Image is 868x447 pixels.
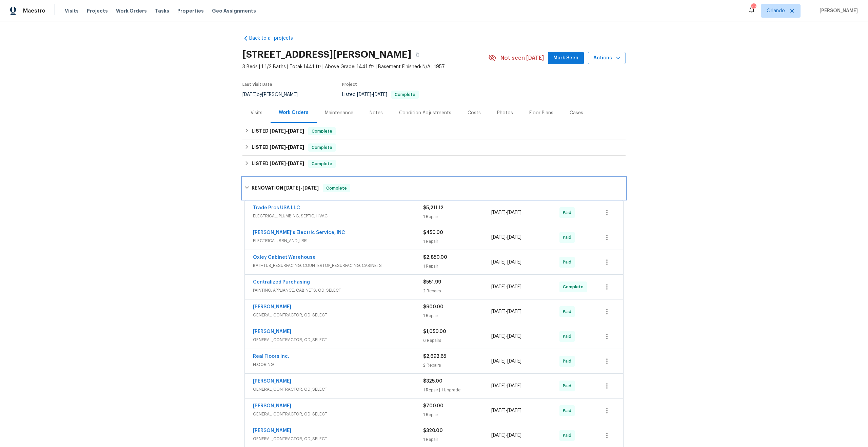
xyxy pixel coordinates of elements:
span: [DATE] [357,92,371,97]
a: [PERSON_NAME] [253,305,291,309]
span: Not seen [DATE] [500,55,544,61]
span: Paid [563,333,574,340]
span: - [270,145,304,150]
span: Paid [563,209,574,216]
span: Visits [65,7,79,14]
span: GENERAL_CONTRACTOR, OD_SELECT [253,435,423,442]
div: Maintenance [325,110,353,116]
div: LISTED [DATE]-[DATE]Complete [242,156,626,172]
span: Properties [177,7,204,14]
span: Paid [563,358,574,365]
span: [DATE] [491,235,506,240]
div: Costs [468,110,481,116]
span: [DATE] [491,408,506,413]
span: Paid [563,383,574,389]
span: - [270,129,304,133]
span: $1,050.00 [423,329,446,334]
div: by [PERSON_NAME] [242,91,306,99]
span: Geo Assignments [212,7,256,14]
span: - [491,407,521,414]
span: Work Orders [116,7,147,14]
div: LISTED [DATE]-[DATE]Complete [242,139,626,156]
span: $551.99 [423,280,441,285]
span: Complete [309,144,335,151]
a: Back to all projects [242,35,308,42]
span: Paid [563,432,574,439]
span: GENERAL_CONTRACTOR, OD_SELECT [253,312,423,318]
div: LISTED [DATE]-[DATE]Complete [242,123,626,139]
span: $5,211.12 [423,206,443,210]
span: [DATE] [288,129,304,133]
h6: LISTED [252,160,304,168]
div: Floor Plans [529,110,553,116]
h6: LISTED [252,127,304,135]
div: 1 Repair [423,263,491,270]
span: $320.00 [423,428,443,433]
span: Paid [563,234,574,241]
span: Tasks [155,8,169,13]
span: [DATE] [507,359,521,364]
span: Projects [87,7,108,14]
div: 1 Repair [423,312,491,319]
span: $900.00 [423,305,443,309]
span: [DATE] [507,210,521,215]
div: 47 [751,4,756,11]
span: Paid [563,259,574,266]
span: [DATE] [507,285,521,289]
span: Actions [593,54,620,62]
span: - [491,383,521,389]
span: - [491,209,521,216]
div: Photos [497,110,513,116]
a: [PERSON_NAME] [253,404,291,408]
span: [DATE] [288,161,304,166]
span: GENERAL_CONTRACTOR, OD_SELECT [253,336,423,343]
span: GENERAL_CONTRACTOR, OD_SELECT [253,411,423,417]
span: GENERAL_CONTRACTOR, OD_SELECT [253,386,423,393]
div: Work Orders [279,109,309,116]
span: - [491,358,521,365]
span: Orlando [767,7,785,14]
span: - [491,234,521,241]
a: Oxley Cabinet Warehouse [253,255,316,260]
button: Mark Seen [548,52,584,64]
div: 1 Repair [423,213,491,220]
span: [DATE] [491,359,506,364]
span: [DATE] [242,92,257,97]
span: 3 Beds | 1 1/2 Baths | Total: 1441 ft² | Above Grade: 1441 ft² | Basement Finished: N/A | 1957 [242,63,488,70]
span: Mark Seen [553,54,578,62]
span: [DATE] [491,334,506,339]
span: [DATE] [302,186,319,190]
span: Complete [309,128,335,135]
div: 1 Repair [423,411,491,418]
a: [PERSON_NAME] [253,329,291,334]
span: [DATE] [491,384,506,388]
span: ELECTRICAL, BRN_AND_LRR [253,237,423,244]
span: [DATE] [491,210,506,215]
button: Copy Address [411,48,423,61]
button: Actions [588,52,626,64]
div: 2 Repairs [423,288,491,294]
span: [DATE] [507,235,521,240]
span: [PERSON_NAME] [817,7,858,14]
div: Notes [370,110,383,116]
span: [DATE] [288,145,304,150]
span: [DATE] [507,260,521,265]
span: - [491,333,521,340]
span: ELECTRICAL, PLUMBING, SEPTIC, HVAC [253,213,423,219]
div: Cases [570,110,583,116]
a: Trade Pros USA LLC [253,206,300,210]
a: Centralized Purchasing [253,280,310,285]
span: [DATE] [373,92,387,97]
span: BATHTUB_RESURFACING, COUNTERTOP_RESURFACING, CABINETS [253,262,423,269]
span: [DATE] [507,309,521,314]
div: RENOVATION [DATE]-[DATE]Complete [242,177,626,199]
h6: RENOVATION [252,184,319,192]
span: Complete [563,284,586,290]
span: PAINTING, APPLIANCE, CABINETS, OD_SELECT [253,287,423,294]
h2: [STREET_ADDRESS][PERSON_NAME] [242,51,411,58]
span: - [491,259,521,266]
span: [DATE] [491,309,506,314]
a: [PERSON_NAME] [253,379,291,384]
span: $450.00 [423,230,443,235]
span: [DATE] [270,129,286,133]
